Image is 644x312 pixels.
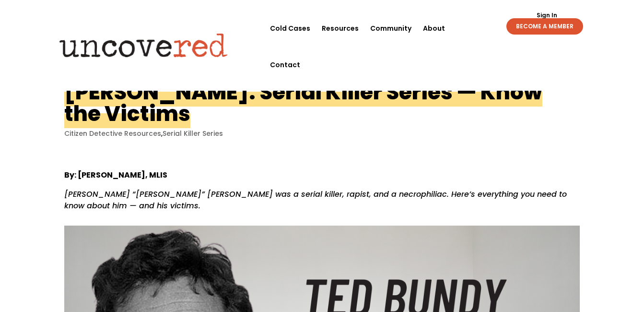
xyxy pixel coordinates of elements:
a: Resources [322,10,359,47]
a: Contact [270,47,300,83]
a: Cold Cases [270,10,310,47]
p: , [64,129,579,138]
a: Citizen Detective Resources [64,129,161,138]
a: Community [370,10,411,47]
a: About [423,10,445,47]
em: [PERSON_NAME] “[PERSON_NAME]” [PERSON_NAME] was a serial killer, rapist, and a necrophiliac. Here... [64,189,567,211]
a: BECOME A MEMBER [506,18,583,35]
a: Sign In [531,12,562,18]
img: Uncovered logo [51,26,236,64]
a: Serial Killer Series [163,129,223,138]
h1: [PERSON_NAME]: Serial Killer Series — Know the Victims [64,77,542,128]
strong: By: [PERSON_NAME], MLIS [64,169,167,180]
